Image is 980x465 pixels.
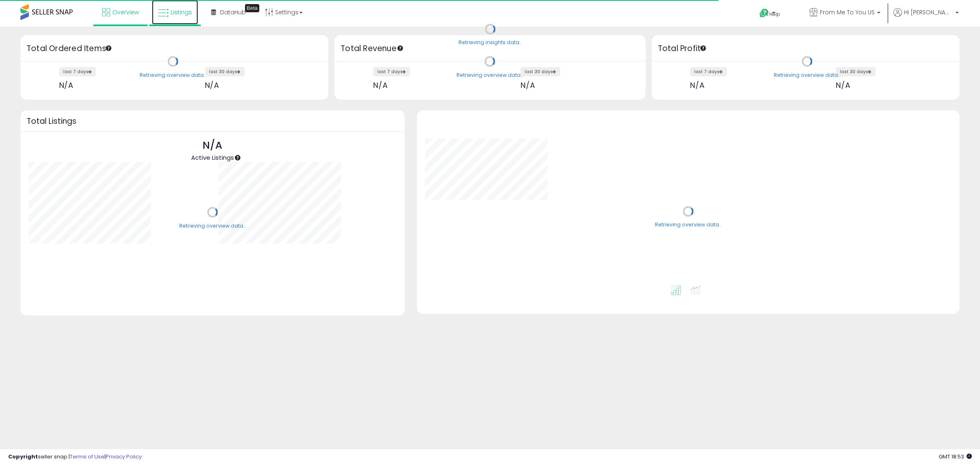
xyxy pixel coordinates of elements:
[171,8,192,16] span: Listings
[220,8,246,16] span: DataHub
[112,8,139,16] span: Overview
[655,221,722,229] div: Retrieving overview data..
[245,4,259,12] div: Tooltip anchor
[769,11,780,18] span: Help
[753,2,796,27] a: Help
[820,8,875,16] span: From Me To You US
[179,222,246,230] div: Retrieving overview data..
[140,72,206,79] div: Retrieving overview data..
[893,8,959,27] a: Hi [PERSON_NAME]
[457,72,523,79] div: Retrieving overview data..
[904,8,953,16] span: Hi [PERSON_NAME]
[774,72,840,79] div: Retrieving overview data..
[759,8,769,18] i: Get Help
